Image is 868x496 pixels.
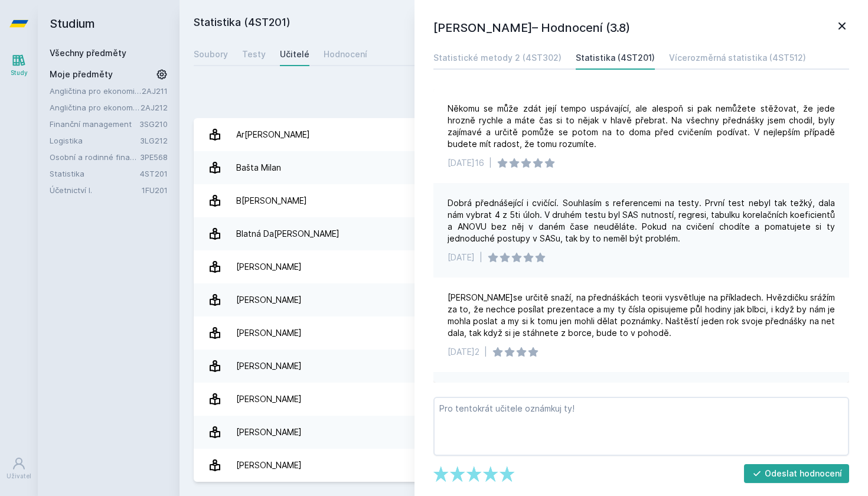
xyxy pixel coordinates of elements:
a: Logistika [50,135,140,146]
a: Angličtina pro ekonomická studia 1 (B2/C1) [50,85,142,97]
div: Učitelé [280,48,309,60]
a: Všechny předměty [50,48,126,58]
div: | [489,157,492,169]
a: 2AJ211 [142,86,168,96]
a: Uživatel [2,451,35,487]
div: | [479,252,482,263]
a: [PERSON_NAME] 3 hodnocení 5.0 [194,449,854,482]
div: Soubory [194,48,228,60]
a: Testy [242,43,266,66]
div: [PERSON_NAME] [236,288,302,312]
a: Blatná Da[PERSON_NAME] 4 hodnocení 3.8 [194,217,854,250]
div: Uživatel [6,472,31,481]
a: Study [2,47,35,83]
a: 4ST201 [140,169,168,178]
div: Dobrá přednášející i cvičící. Souhlasím s referencemi na testy. První test nebyl tak težký, dala ... [448,197,835,244]
div: Někomu se může zdát její tempo uspávající, ale alespoň si pak nemůžete stěžovat, že jede hrozně r... [448,103,835,150]
a: Hodnocení [324,43,367,66]
div: [PERSON_NAME] [236,255,302,279]
div: [PERSON_NAME] [236,354,302,378]
a: 3SG210 [139,119,168,129]
div: [PERSON_NAME] [236,420,302,444]
div: [PERSON_NAME] [236,387,302,411]
h2: Statistika (4ST201) [194,14,718,33]
a: Angličtina pro ekonomická studia 2 (B2/C1) [50,102,141,113]
button: Odeslat hodnocení [744,464,850,483]
div: [DATE]16 [448,157,484,169]
div: | [484,346,487,358]
div: Bašta Milan [236,156,281,180]
div: [DATE] [448,252,475,263]
a: Finanční management [50,118,139,130]
a: Statistika [50,168,140,180]
div: B[PERSON_NAME] [236,189,307,213]
a: [PERSON_NAME] 2 hodnocení 3.5 [194,383,854,416]
div: [PERSON_NAME] [236,321,302,345]
div: [PERSON_NAME] [236,453,302,477]
a: Osobní a rodinné finance [50,151,140,163]
div: Blatná Da[PERSON_NAME] [236,222,340,246]
a: [PERSON_NAME] 9 hodnocení 3.4 [194,416,854,449]
div: [PERSON_NAME]se určitě snaží, na přednáškách teorii vysvětluje na příkladech. Hvězdičku srážím za... [448,292,835,339]
div: [DATE]2 [448,346,479,358]
div: Hodnocení [324,48,367,60]
a: 3PE568 [140,152,168,162]
a: [PERSON_NAME] [194,250,854,283]
span: Moje předměty [50,68,113,80]
a: 3LG212 [140,136,168,145]
a: [PERSON_NAME] 2 hodnocení 3.0 [194,316,854,350]
div: Study [11,68,28,77]
a: Soubory [194,43,228,66]
a: 2AJ212 [141,103,168,112]
div: Ar[PERSON_NAME] [236,123,310,146]
a: Účetnictví I. [50,184,142,196]
a: 1FU201 [142,185,168,195]
a: Bašta Milan 50 hodnocení 5.0 [194,151,854,184]
a: B[PERSON_NAME] 2 hodnocení 1.0 [194,184,854,217]
a: Ar[PERSON_NAME] 38 hodnocení 4.9 [194,118,854,151]
a: Učitelé [280,43,309,66]
div: Testy [242,48,266,60]
a: [PERSON_NAME] 1 hodnocení 4.0 [194,283,854,316]
a: [PERSON_NAME] 13 hodnocení 4.8 [194,350,854,383]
